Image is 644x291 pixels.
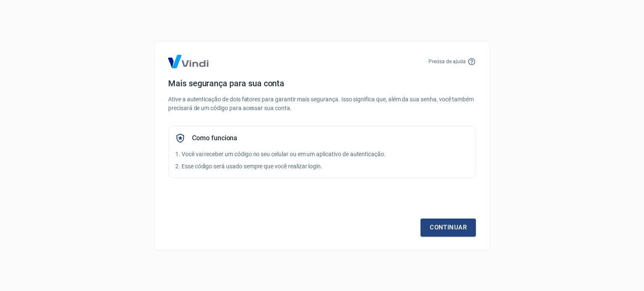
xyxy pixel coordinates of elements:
p: 2. Esse código será usado sempre que você realizar login. [175,162,469,171]
p: Ative a autenticação de dois fatores para garantir mais segurança. Isso significa que, além da su... [168,95,476,113]
a: Continuar [421,219,476,236]
p: 1. Você vai receber um código no seu celular ou em um aplicativo de autenticação. [175,150,469,159]
img: Logo Vind [168,55,208,68]
p: Precisa de ajuda [428,58,466,65]
h5: Como funciona [192,134,237,142]
h4: Mais segurança para sua conta [168,78,476,88]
